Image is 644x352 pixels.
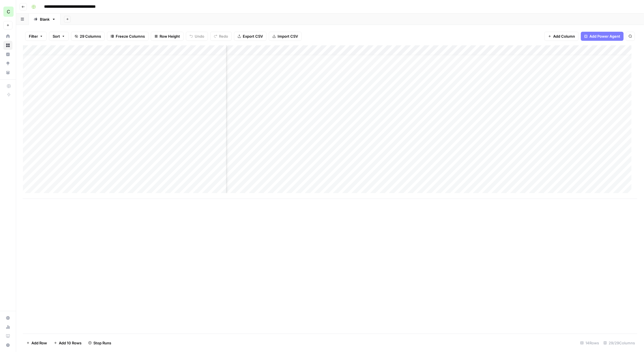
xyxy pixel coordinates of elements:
a: Insights [3,50,12,59]
span: Row Height [160,33,180,39]
button: Filter [25,32,47,41]
span: Undo [195,33,204,39]
button: Add Row [23,338,50,347]
button: Add Power Agent [581,32,624,41]
span: Export CSV [243,33,263,39]
a: Blank [29,14,61,25]
span: Add Column [553,33,575,39]
button: Add Column [544,32,579,41]
a: Settings [3,313,12,323]
span: Stop Runs [93,340,111,346]
div: 14 Rows [578,338,601,347]
button: 29 Columns [71,32,105,41]
button: Freeze Columns [107,32,149,41]
span: C [7,8,10,15]
button: Import CSV [269,32,302,41]
a: Browse [3,41,12,50]
span: Redo [219,33,228,39]
span: Sort [53,33,60,39]
button: Help + Support [3,341,12,350]
button: Export CSV [234,32,267,41]
a: Home [3,32,12,41]
span: Freeze Columns [116,33,145,39]
span: Add 10 Rows [59,340,81,346]
a: Learning Hub [3,332,12,341]
div: 29/29 Columns [601,338,637,347]
button: Stop Runs [85,338,115,347]
button: Sort [49,32,69,41]
span: Add Power Agent [589,33,620,39]
span: Filter [29,33,38,39]
button: Row Height [151,32,184,41]
button: Undo [186,32,208,41]
div: Blank [40,16,50,22]
span: Import CSV [278,33,298,39]
button: Workspace: Chris's Workspace [3,5,12,19]
button: Redo [210,32,232,41]
span: Add Row [31,340,47,346]
a: Opportunities [3,59,12,68]
a: Usage [3,323,12,332]
button: Add 10 Rows [50,338,85,347]
span: 29 Columns [80,33,101,39]
a: Your Data [3,68,12,77]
